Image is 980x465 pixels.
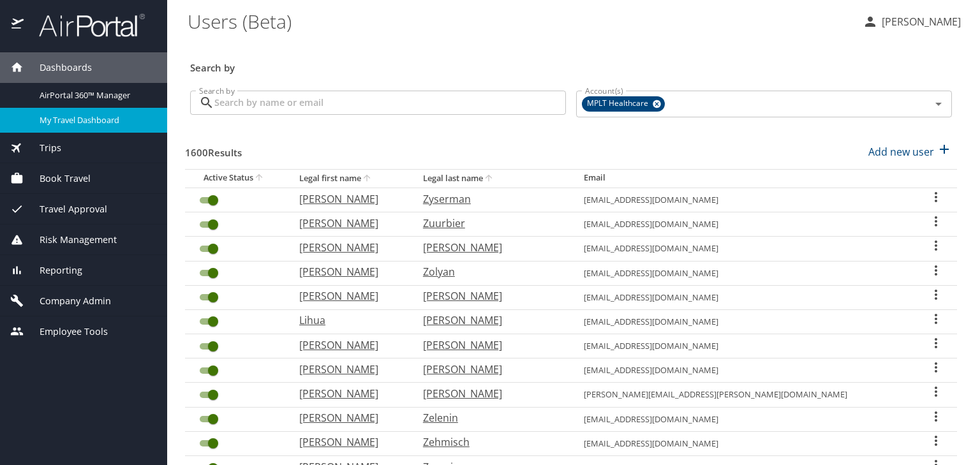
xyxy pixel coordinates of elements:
p: [PERSON_NAME] [299,240,397,255]
button: sort [483,173,496,185]
p: [PERSON_NAME] [299,434,397,450]
p: Zolyan [423,264,558,279]
p: [PERSON_NAME] [423,313,558,328]
td: [EMAIL_ADDRESS][DOMAIN_NAME] [574,188,915,212]
p: Zuurbier [423,216,558,231]
h1: Users (Beta) [188,1,852,41]
td: [EMAIL_ADDRESS][DOMAIN_NAME] [574,261,915,285]
p: Add new user [868,144,934,159]
span: Travel Approval [24,202,107,216]
button: [PERSON_NAME] [857,10,966,33]
p: Zelenin [423,410,558,425]
p: [PERSON_NAME] [299,264,397,279]
td: [EMAIL_ADDRESS][DOMAIN_NAME] [574,237,915,261]
h3: Search by [190,53,952,75]
button: sort [253,172,266,184]
td: [EMAIL_ADDRESS][DOMAIN_NAME] [574,212,915,237]
span: Company Admin [24,294,111,308]
th: Active Status [185,169,289,188]
td: [EMAIL_ADDRESS][DOMAIN_NAME] [574,407,915,431]
td: [EMAIL_ADDRESS][DOMAIN_NAME] [574,431,915,455]
p: Lihua [299,313,397,328]
p: [PERSON_NAME] [299,191,397,207]
td: [EMAIL_ADDRESS][DOMAIN_NAME] [574,334,915,358]
button: sort [361,173,374,185]
p: [PERSON_NAME] [423,386,558,401]
span: Risk Management [24,233,117,247]
td: [PERSON_NAME][EMAIL_ADDRESS][PERSON_NAME][DOMAIN_NAME] [574,383,915,407]
span: My Travel Dashboard [40,114,152,126]
button: Open [930,95,947,113]
span: Employee Tools [24,325,108,339]
span: Book Travel [24,172,91,186]
h3: 1600 Results [185,138,242,160]
th: Email [574,169,915,188]
p: Zyserman [423,191,558,207]
img: icon-airportal.png [11,13,25,38]
input: Search by name or email [214,91,566,115]
td: [EMAIL_ADDRESS][DOMAIN_NAME] [574,285,915,309]
th: Legal last name [413,169,574,188]
p: [PERSON_NAME] [299,362,397,377]
p: [PERSON_NAME] [423,362,558,377]
span: Reporting [24,263,82,277]
span: AirPortal 360™ Manager [40,89,152,101]
p: [PERSON_NAME] [299,216,397,231]
p: [PERSON_NAME] [299,386,397,401]
td: [EMAIL_ADDRESS][DOMAIN_NAME] [574,358,915,383]
span: MPLT Healthcare [582,97,656,110]
p: [PERSON_NAME] [299,337,397,353]
p: [PERSON_NAME] [423,288,558,304]
span: Trips [24,141,61,155]
p: Zehmisch [423,434,558,450]
p: [PERSON_NAME] [423,337,558,353]
td: [EMAIL_ADDRESS][DOMAIN_NAME] [574,309,915,334]
p: [PERSON_NAME] [423,240,558,255]
p: [PERSON_NAME] [299,410,397,425]
div: MPLT Healthcare [582,96,665,112]
button: Add new user [863,138,957,166]
th: Legal first name [289,169,413,188]
span: Dashboards [24,61,92,75]
p: [PERSON_NAME] [299,288,397,304]
img: airportal-logo.png [25,13,145,38]
p: [PERSON_NAME] [878,14,961,29]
